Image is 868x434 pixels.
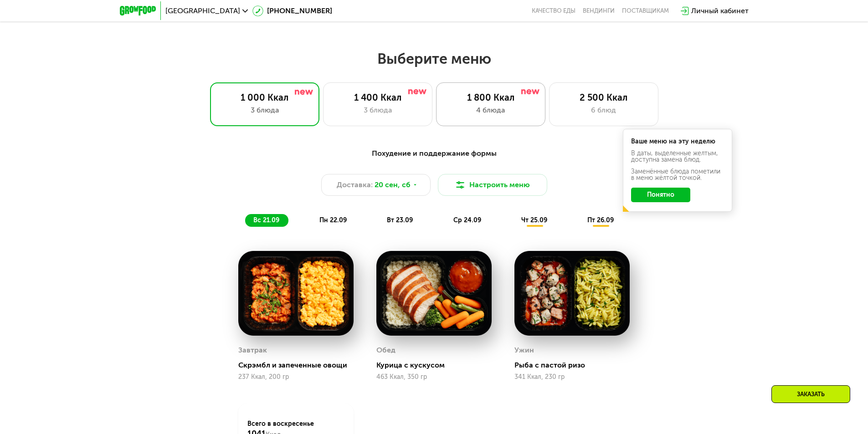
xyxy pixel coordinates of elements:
[631,168,724,181] div: Заменённые блюда пометили в меню жёлтой точкой.
[691,5,749,16] div: Личный кабинет
[252,5,332,16] a: [PHONE_NUMBER]
[514,361,637,370] div: Рыба с пастой ризо
[238,373,354,381] div: 237 Ккал, 200 гр
[453,216,481,224] span: ср 24.09
[521,216,547,224] span: чт 25.09
[631,188,690,202] button: Понятно
[446,92,536,103] div: 1 800 Ккал
[514,343,534,357] div: Ужин
[319,216,347,224] span: пн 22.09
[333,105,423,116] div: 3 блюда
[220,92,310,103] div: 1 000 Ккал
[238,361,361,370] div: Скрэмбл и запеченные овощи
[622,7,669,15] div: поставщикам
[631,138,724,145] div: Ваше меню на эту неделю
[238,343,267,357] div: Завтрак
[771,385,850,403] div: Заказать
[29,50,839,68] h2: Выберите меню
[253,216,279,224] span: вс 21.09
[559,92,649,103] div: 2 500 Ккал
[587,216,614,224] span: пт 26.09
[446,105,536,116] div: 4 блюда
[559,105,649,116] div: 6 блюд
[164,148,704,159] div: Похудение и поддержание формы
[387,216,413,224] span: вт 23.09
[514,373,630,381] div: 341 Ккал, 230 гр
[376,361,499,370] div: Курица с кускусом
[220,105,310,116] div: 3 блюда
[532,7,575,15] a: Качество еды
[333,92,423,103] div: 1 400 Ккал
[165,7,240,15] span: [GEOGRAPHIC_DATA]
[376,343,395,357] div: Обед
[375,179,411,190] span: 20 сен, сб
[376,373,492,381] div: 463 Ккал, 350 гр
[337,179,373,190] span: Доставка:
[438,174,547,196] button: Настроить меню
[583,7,615,15] a: Вендинги
[631,150,724,163] div: В даты, выделенные желтым, доступна замена блюд.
